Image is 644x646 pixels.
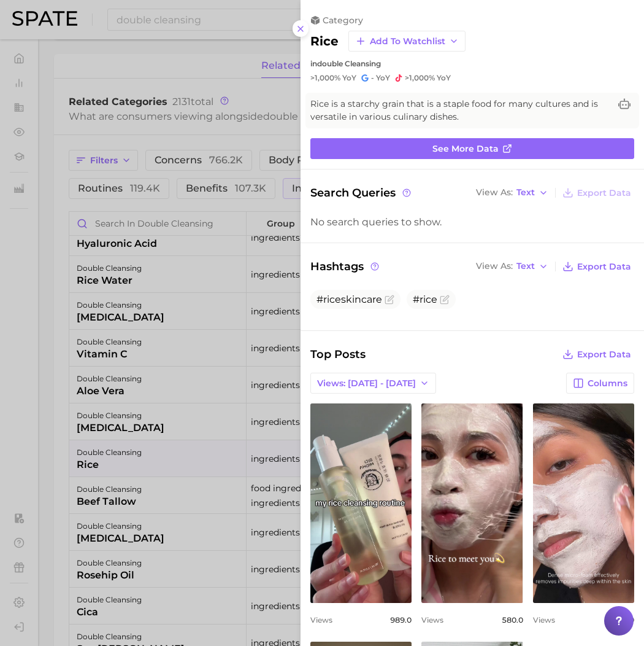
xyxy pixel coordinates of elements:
span: Views [533,615,555,625]
span: View As [476,263,513,270]
button: View AsText [473,185,551,201]
span: View As [476,189,513,196]
button: Flag as miscategorized or irrelevant [385,295,394,305]
span: Export Data [577,349,631,360]
span: See more data [432,144,499,154]
button: Add to Watchlist [348,31,466,52]
button: View AsText [473,259,551,274]
span: Views [310,615,332,625]
button: Columns [566,373,634,394]
span: Text [516,263,535,270]
span: YoY [376,73,390,83]
button: Views: [DATE] - [DATE] [310,373,436,394]
span: YoY [437,73,451,83]
span: Export Data [577,188,631,198]
span: Hashtags [310,258,381,275]
button: Export Data [559,258,634,275]
span: Columns [588,378,627,389]
span: 580.0 [502,615,523,625]
a: See more data [310,138,634,159]
span: >1,000% [310,73,340,82]
span: Rice is a starchy grain that is a staple food for many cultures and is versatile in various culin... [310,98,610,123]
span: - [371,73,374,82]
span: 989.0 [390,615,412,625]
span: >1,000% [405,73,435,82]
span: Text [516,189,535,196]
span: Export Data [577,262,631,272]
span: category [323,15,363,26]
span: Views [421,615,443,625]
button: Export Data [559,184,634,201]
span: Add to Watchlist [370,36,445,47]
span: double cleansing [317,59,381,68]
span: Search Queries [310,184,413,201]
span: #rice [413,294,437,305]
div: in [310,59,634,68]
h2: rice [310,34,339,49]
span: #riceskincare [316,294,382,305]
div: No search queries to show. [310,216,634,228]
span: Top Posts [310,346,366,363]
button: Flag as miscategorized or irrelevant [440,295,450,305]
button: Export Data [559,346,634,363]
span: YoY [342,73,356,83]
span: Views: [DATE] - [DATE] [317,378,416,389]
